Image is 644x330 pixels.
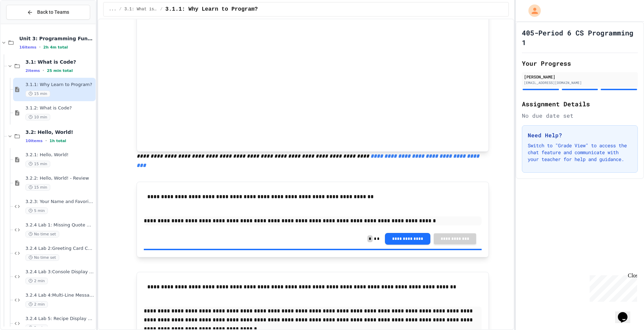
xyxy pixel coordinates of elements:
span: • [45,138,47,143]
span: 3.2.4 Lab 3:Console Display Fix [25,269,94,275]
div: No due date set [522,111,638,120]
span: 3.1.1: Why Learn to Program? [25,82,94,88]
span: 3.2.3: Your Name and Favorite Movie [25,199,94,205]
p: Switch to "Grade View" to access the chat feature and communicate with your teacher for help and ... [528,142,632,163]
span: No time set [25,254,59,261]
span: 3.1: What is Code? [124,7,157,12]
span: 16 items [19,45,36,50]
span: 2 min [25,301,48,308]
iframe: chat widget [587,273,637,302]
h2: Assignment Details [522,99,638,109]
span: 2h 4m total [43,45,68,50]
button: Back to Teams [6,5,90,20]
span: / [119,7,121,12]
span: 15 min [25,184,50,191]
div: [PERSON_NAME] [524,74,636,80]
span: 3.2.4 Lab 5: Recipe Display System [25,316,94,322]
span: 15 min [25,91,50,97]
span: 3.1.2: What is Code? [25,105,94,111]
h1: 405-Period 6 CS Programming 1 [522,28,638,47]
div: Chat with us now!Close [3,3,47,44]
span: 3.2.4 Lab 2:Greeting Card Creator [25,246,94,252]
span: • [39,44,41,50]
span: / [160,7,162,12]
h3: Need Help? [528,131,632,139]
span: 5 min [25,207,48,214]
span: 15 min [25,161,50,167]
span: 3.2.1: Hello, World! [25,152,94,158]
span: 3.2.4 Lab 4:Multi-Line Message Board [25,292,94,298]
h2: Your Progress [522,58,638,68]
span: 1h total [50,139,66,143]
iframe: chat widget [615,302,637,323]
span: 2 items [25,68,40,73]
span: No time set [25,231,59,237]
span: • [43,68,44,73]
div: My Account [521,3,543,19]
span: 10 min [25,114,50,120]
span: Unit 3: Programming Fundamentals [19,35,94,42]
span: 3.2: Hello, World! [25,129,94,135]
span: 3.1: What is Code? [25,59,94,65]
span: 3.1.1: Why Learn to Program? [165,5,258,13]
span: 2 min [25,278,48,284]
span: ... [109,7,117,12]
span: 3.2.4 Lab 1: Missing Quote Marks [25,222,94,228]
span: 3.2.2: Hello, World! - Review [25,175,94,181]
span: Back to Teams [37,9,69,16]
div: [EMAIL_ADDRESS][DOMAIN_NAME] [524,80,636,85]
span: 10 items [25,139,43,143]
span: 25 min total [47,68,73,73]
